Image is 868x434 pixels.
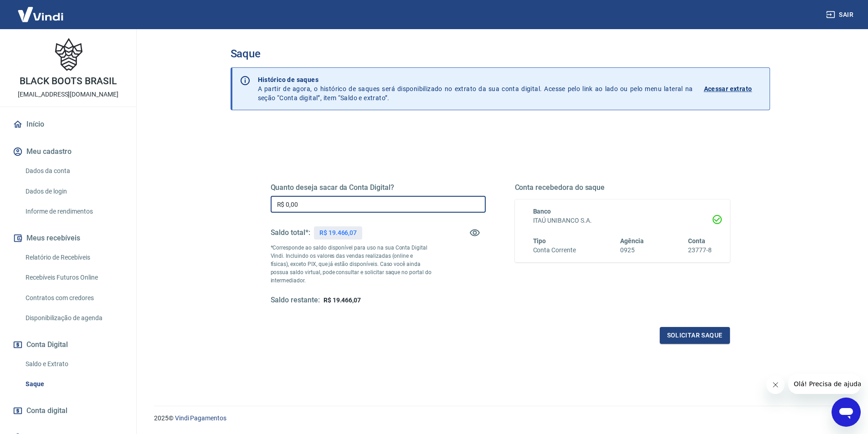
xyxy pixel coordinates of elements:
iframe: Botão para abrir a janela de mensagens [832,398,861,427]
a: Recebíveis Futuros Online [22,268,125,287]
span: Conta [688,237,705,245]
a: Disponibilização de agenda [22,309,125,327]
a: Saque [22,375,125,393]
p: A partir de agora, o histórico de saques será disponibilizado no extrato da sua conta digital. Ac... [258,75,693,102]
span: Conta digital [26,404,67,417]
a: Informe de rendimentos [22,202,125,221]
h5: Saldo total*: [271,228,310,237]
a: Relatório de Recebíveis [22,248,125,267]
p: 2025 © [154,414,846,423]
h5: Saldo restante: [271,296,320,305]
h6: Conta Corrente [533,245,576,255]
h5: Conta recebedora do saque [515,183,730,192]
button: Meu cadastro [11,142,125,162]
h6: 0925 [620,245,644,255]
button: Meus recebíveis [11,228,125,248]
iframe: Mensagem da empresa [788,374,861,394]
a: Vindi Pagamentos [175,414,226,422]
h6: ITAÚ UNIBANCO S.A. [533,216,712,225]
a: Saldo e Extrato [22,355,125,373]
a: Conta digital [11,401,125,421]
span: Banco [533,208,551,215]
h3: Saque [231,47,770,60]
h6: 23777-8 [688,245,712,255]
span: Olá! Precisa de ajuda? [5,6,77,14]
button: Conta Digital [11,335,125,355]
p: R$ 19.466,07 [319,228,357,238]
a: Dados de login [22,182,125,201]
img: 7dddf8f1-f46f-4d37-a48e-47c4e9a8aa74.jpeg [50,36,87,73]
a: Acessar extrato [704,75,762,102]
a: Dados da conta [22,162,125,180]
button: Sair [824,6,857,23]
p: Histórico de saques [258,75,693,84]
p: Acessar extrato [704,84,752,93]
a: Início [11,114,125,134]
p: BLACK BOOTS BRASIL [20,77,116,86]
p: [EMAIL_ADDRESS][DOMAIN_NAME] [18,90,118,99]
iframe: Fechar mensagem [766,376,785,394]
p: *Corresponde ao saldo disponível para uso na sua Conta Digital Vindi. Incluindo os valores das ve... [271,244,432,285]
h5: Quanto deseja sacar da Conta Digital? [271,183,486,192]
span: Agência [620,237,644,245]
button: Solicitar saque [660,327,730,344]
span: Tipo [533,237,546,245]
img: Vindi [11,0,70,28]
span: R$ 19.466,07 [324,296,361,304]
a: Contratos com credores [22,289,125,307]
